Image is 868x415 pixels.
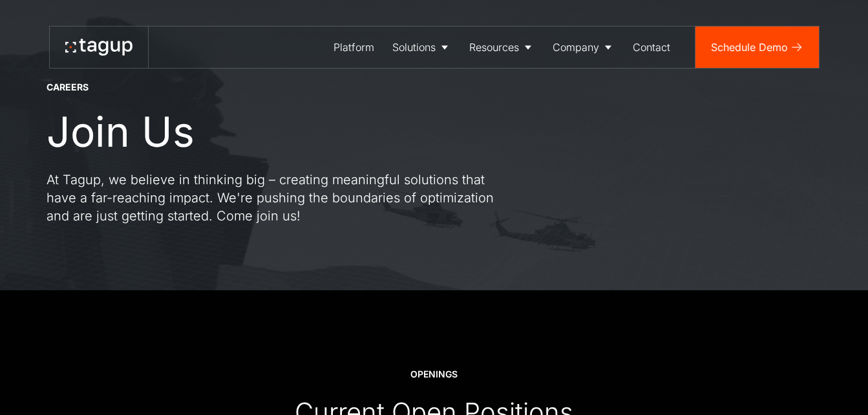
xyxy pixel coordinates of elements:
[544,27,624,68] a: Company
[711,39,788,55] div: Schedule Demo
[460,27,544,68] a: Resources
[624,27,679,68] a: Contact
[633,39,670,55] div: Contact
[392,39,436,55] div: Solutions
[469,39,519,55] div: Resources
[383,27,460,68] a: Solutions
[47,81,89,94] div: CAREERS
[47,109,195,155] h1: Join Us
[410,368,458,381] div: OPENINGS
[695,27,819,68] a: Schedule Demo
[553,39,599,55] div: Company
[333,39,374,55] div: Platform
[47,171,512,225] p: At Tagup, we believe in thinking big – creating meaningful solutions that have a far-reaching imp...
[324,27,383,68] a: Platform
